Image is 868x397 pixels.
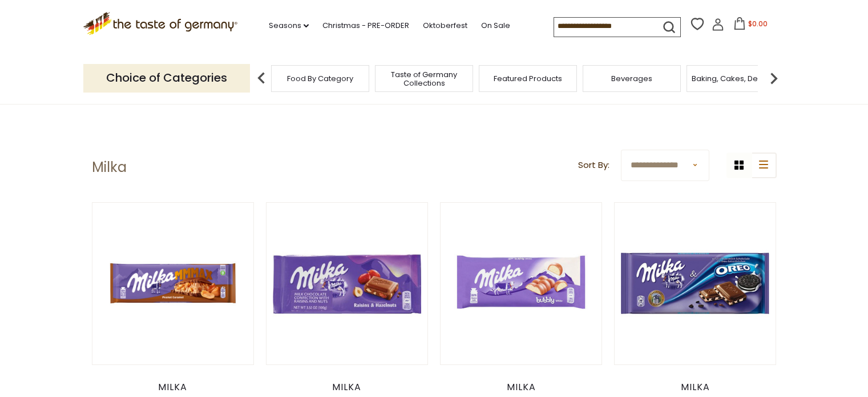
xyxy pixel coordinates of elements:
div: Milka [440,382,603,393]
a: Featured Products [494,74,562,83]
a: Food By Category [287,74,353,83]
div: Milka [92,382,255,393]
h1: Milka [92,159,127,176]
img: next arrow [762,67,785,90]
button: $0.00 [726,17,775,34]
img: Milka Raisins & Nut Chocolate Bar [267,203,428,364]
a: Taste of Germany Collections [378,70,470,87]
p: Choice of Categories [83,64,250,92]
a: Beverages [611,74,652,83]
div: Milka [614,382,777,393]
span: $0.00 [748,19,768,29]
a: Oktoberfest [423,19,467,32]
img: previous arrow [250,67,273,90]
a: Seasons [269,19,309,32]
img: Milka Bubbly White [441,203,602,364]
a: Christmas - PRE-ORDER [322,19,409,32]
div: Milka [266,382,429,393]
img: Milka Oreo Tablet Bar [615,203,776,364]
a: On Sale [481,19,510,32]
img: Milka MMMAX Peanut Caramel [92,203,254,364]
a: Baking, Cakes, Desserts [692,74,780,83]
label: Sort By: [578,158,609,173]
